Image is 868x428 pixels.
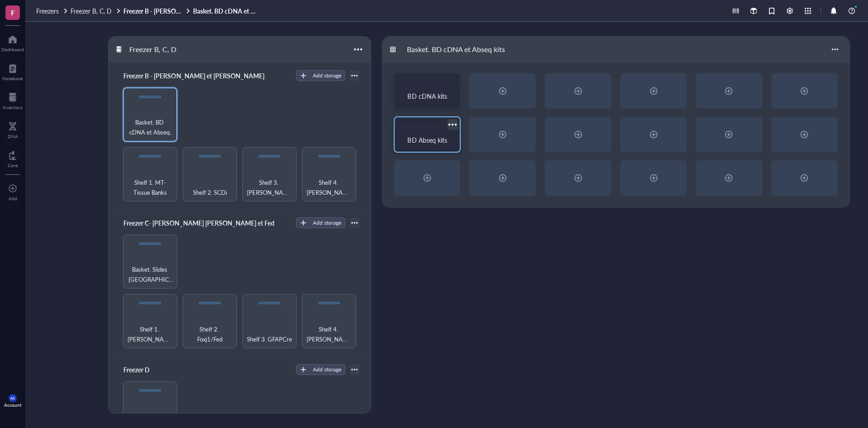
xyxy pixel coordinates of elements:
span: Shelf 3. [PERSON_NAME] (Newer) [246,178,292,197]
div: Freezer C- [PERSON_NAME] [PERSON_NAME] et Fed [119,216,278,229]
div: Freezer D [119,363,174,376]
div: Account [4,402,22,408]
span: Shelf 4. [PERSON_NAME] (Older/[PERSON_NAME]) [306,178,352,197]
div: Add storage [313,219,341,227]
div: Freezer B - [PERSON_NAME] et [PERSON_NAME] [119,69,268,82]
div: Notebook [2,76,23,81]
a: Notebook [2,61,23,81]
span: Shelf 1. MT-Tissue Banks [127,178,173,197]
div: Add storage [313,72,341,80]
div: Core [8,163,18,168]
div: Freezer B, C, D [125,42,180,57]
a: Core [8,148,18,168]
button: Add storage [296,364,345,375]
span: Basket. Slides [GEOGRAPHIC_DATA] [127,264,173,284]
span: F [11,7,15,18]
button: Add storage [296,217,345,228]
div: DNA [8,134,18,139]
span: AA [10,396,15,400]
div: Add storage [313,365,341,374]
div: Add [9,196,17,201]
a: Freezer B, C, D [71,7,122,15]
span: Basket. BD cDNA et Abseq kits [127,117,173,137]
span: Shelf 3. GFAPCre [247,334,292,344]
a: Freezers [36,7,69,15]
span: BD cDNA kits [407,91,447,101]
span: Shelf 1. [PERSON_NAME]/[PERSON_NAME] [127,324,173,344]
span: Shelf 2. SCDi [193,188,227,197]
button: Add storage [296,70,345,81]
span: Shelf 2. Foxj1/Fed [187,324,233,344]
a: Freezer B - [PERSON_NAME] et [PERSON_NAME]Basket. BD cDNA et Abseq kits [123,7,261,15]
div: Dashboard [1,47,24,52]
div: Basket. BD cDNA et Abseq kits [403,42,509,57]
a: Dashboard [1,32,24,52]
span: Shelf 4. [PERSON_NAME] (FoxJ1-GFAP) [306,324,352,344]
span: Freezers [36,6,59,15]
a: DNA [8,119,18,139]
span: Freezer B, C, D [71,6,112,15]
span: BD Abseq kits [407,135,447,144]
div: Inventory [3,105,23,110]
a: Inventory [3,90,23,110]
